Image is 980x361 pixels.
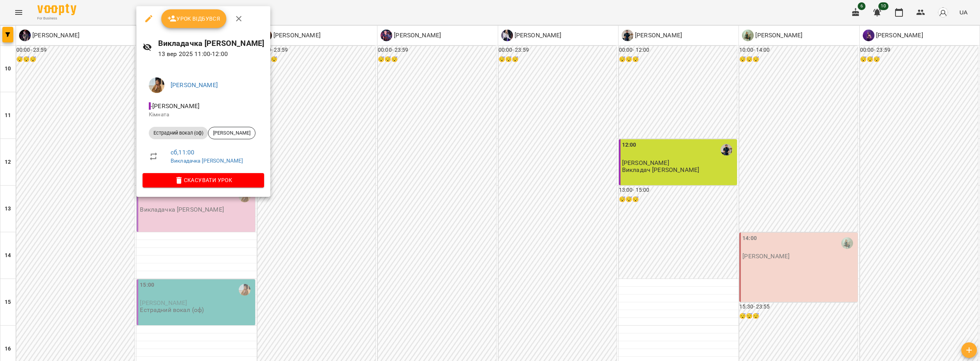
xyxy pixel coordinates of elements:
span: Естрадний вокал (оф) [149,130,208,137]
span: Урок відбувся [167,14,220,23]
p: 13 вер 2025 11:00 - 12:00 [158,49,264,59]
a: Викладачка [PERSON_NAME] [171,158,243,164]
span: Скасувати Урок [149,175,258,185]
span: - [PERSON_NAME] [149,102,201,110]
a: сб , 11:00 [171,149,194,156]
span: [PERSON_NAME] [208,130,255,137]
a: [PERSON_NAME] [171,81,218,89]
button: Урок відбувся [161,9,227,28]
div: [PERSON_NAME] [208,127,256,139]
h6: Викладачка [PERSON_NAME] [158,37,264,49]
img: caa8bcb13cabbbd93b49dd704b907035.png [149,77,164,93]
p: Кімната [149,111,258,119]
button: Скасувати Урок [143,173,264,187]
